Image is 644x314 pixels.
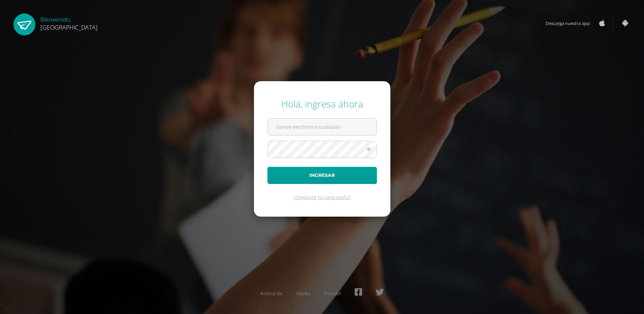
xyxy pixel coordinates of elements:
[546,17,597,30] span: Descarga nuestra app:
[40,13,98,31] div: Bienvenido,
[267,167,377,184] button: Ingresar
[296,290,310,296] a: Ayuda
[268,119,377,135] input: Correo electrónico o usuario
[324,290,341,296] a: Presskit
[267,97,377,110] div: Hola, ingresa ahora
[260,290,283,296] a: Acerca de
[293,194,351,200] a: ¿Olvidaste tu contraseña?
[40,23,98,31] span: [GEOGRAPHIC_DATA]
